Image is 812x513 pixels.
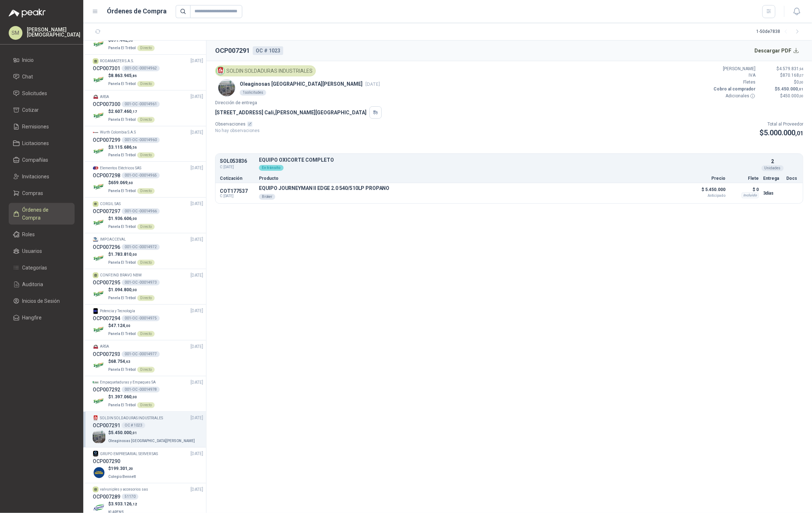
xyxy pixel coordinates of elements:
[751,43,804,58] button: Descargar PDF
[712,65,756,72] p: [PERSON_NAME]
[122,494,138,500] div: 51170
[9,86,75,100] a: Solicitudes
[22,73,33,81] span: Chat
[191,379,203,386] span: [DATE]
[93,130,99,135] img: Company Logo
[783,73,803,78] span: 870.168
[783,93,803,98] span: 450.000
[111,323,130,328] span: 47.124
[22,139,49,147] span: Licitaciones
[122,137,160,143] div: 001-OC -00014960
[108,46,136,50] span: Panela El Trébol
[93,100,120,108] h3: OCP007300
[108,260,136,264] span: Panela El Trébol
[259,176,685,181] p: Producto
[712,86,756,93] p: Cobro al comprador
[93,308,203,337] a: Company LogoPotencia y Tecnología[DATE] OCP007294001-OC -00014975Company Logo$47.124,00Panela El ...
[100,201,121,207] p: CORGIL SAS
[760,65,803,72] p: $
[125,360,130,364] span: ,63
[111,394,137,399] span: 1.397.060
[191,93,203,100] span: [DATE]
[108,287,155,293] p: $
[108,475,136,479] span: Colegio Bennett
[93,386,120,394] h3: OCP007292
[217,67,225,75] img: Company Logo
[191,58,203,64] span: [DATE]
[759,121,803,128] p: Total al Proveedor
[100,58,134,64] p: RODAMASTER S.A.S.
[131,395,137,399] span: ,00
[137,45,155,51] div: Directo
[779,66,803,71] span: 4.579.831
[100,451,158,457] p: GRUPO EMPRESARIAL SERVER SAS
[760,86,803,93] p: $
[191,486,203,493] span: [DATE]
[100,487,148,492] p: valvuniples y accesorios sas
[93,279,120,287] h3: OCP007295
[93,129,203,159] a: Company LogoWurth Colombia S.A.S[DATE] OCP007299001-OC -00014960Company Logo$3.115.686,56Panela E...
[108,108,155,115] p: $
[22,106,39,114] span: Cotizar
[108,82,136,86] span: Panela El Trébol
[93,379,203,409] a: Company LogoEmpaquetaduras y Empaques SA[DATE] OCP007292001-OC -00014978Company Logo$1.397.060,00...
[107,6,167,16] h1: Órdenes de Compra
[93,415,203,444] a: Company LogoSOLDIN SOLDADURAS INDUSTRIALES[DATE] OCP007291OC # 1023Company Logo$5.450.000,01Oleag...
[93,421,120,429] h3: OCP007291
[127,38,133,42] span: ,36
[215,109,367,116] p: [STREET_ADDRESS] Cali , [PERSON_NAME][GEOGRAPHIC_DATA]
[689,185,725,198] p: $ 5.450.000
[108,144,155,151] p: $
[111,109,137,114] span: 2.607.460
[137,331,155,337] div: Directo
[215,99,803,106] p: Dirección de entrega
[259,185,389,191] p: EQUIPO JOURNEYMAN II EDGE 2.0 540/510LP PROPANO
[108,332,136,336] span: Panela El Trébol
[93,237,99,242] img: Company Logo
[122,173,160,178] div: 001-OC -00014965
[760,72,803,79] p: $
[712,79,756,86] p: Fletes
[108,153,136,157] span: Panela El Trébol
[22,206,68,222] span: Órdenes de Compra
[9,244,75,258] a: Usuarios
[131,431,137,435] span: ,01
[191,415,203,421] span: [DATE]
[763,189,782,198] p: 3 días
[93,73,105,86] img: Company Logo
[111,252,137,257] span: 1.783.810
[108,215,155,222] p: $
[93,145,105,158] img: Company Logo
[108,358,155,365] p: $
[191,200,203,207] span: [DATE]
[220,164,255,170] span: C: [DATE]
[27,27,80,37] p: [PERSON_NAME] [DEMOGRAPHIC_DATA]
[111,287,137,292] span: 1.094.800
[93,415,99,421] img: Company Logo
[93,200,203,230] a: CORGIL SAS[DATE] OCP007297001-OC -00014966Company Logo$1.936.606,00Panela El TrébolDirecto
[108,439,195,443] span: Oleaginosas [GEOGRAPHIC_DATA][PERSON_NAME]
[93,109,105,122] img: Company Logo
[764,128,803,137] span: 5.000.000
[127,181,133,185] span: ,60
[122,65,160,71] div: 001-OC -00014962
[22,189,43,197] span: Compras
[689,176,725,181] p: Precio
[93,38,105,50] img: Company Logo
[730,176,759,181] p: Flete
[93,288,105,300] img: Company Logo
[220,158,255,164] p: SOL053836
[131,253,137,256] span: ,00
[122,423,145,428] div: OC # 1023
[131,217,137,221] span: ,00
[111,359,130,364] span: 68.754
[93,359,105,372] img: Company Logo
[127,467,133,471] span: ,20
[108,368,136,372] span: Panela El Trébol
[799,73,803,77] span: ,07
[111,501,137,506] span: 3.933.126
[259,194,275,200] div: Broker
[365,81,380,87] span: [DATE]
[9,70,75,84] a: Chat
[215,46,250,56] h2: OCP007291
